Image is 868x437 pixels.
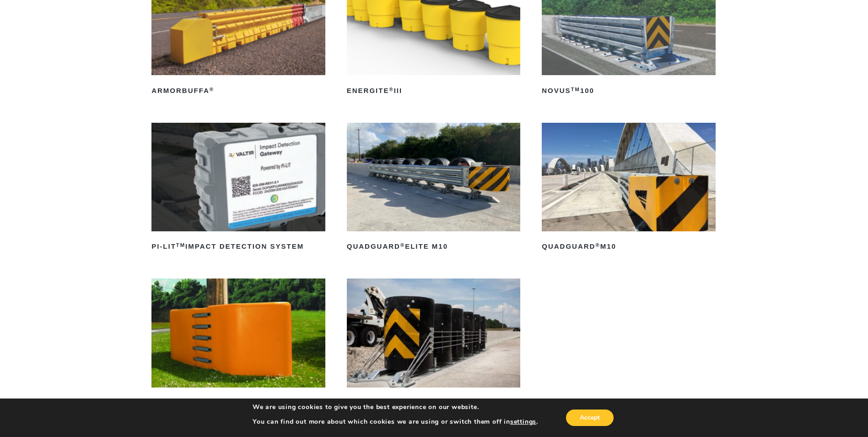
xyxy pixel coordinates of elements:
h2: NOVUS 100 [542,83,716,98]
sup: TM [571,87,580,92]
a: RAPTOR® [151,279,325,410]
sup: ® [595,242,600,248]
sup: ® [400,242,405,248]
sup: ® [389,87,394,92]
a: QuadGuard®Elite M10 [347,123,521,254]
h2: ArmorBuffa [151,83,325,98]
h2: RAPTOR [151,396,325,410]
h2: QuadGuard Elite M10 [347,240,521,254]
a: REACT®M [347,279,521,410]
h2: PI-LIT Impact Detection System [151,240,325,254]
a: QuadGuard®M10 [542,123,716,254]
h2: ENERGITE III [347,83,521,98]
sup: ® [210,87,214,92]
a: PI-LITTMImpact Detection System [151,123,325,254]
h2: REACT M [347,396,521,410]
button: Accept [566,410,614,426]
button: settings [510,418,536,426]
sup: TM [176,242,185,248]
h2: QuadGuard M10 [542,240,716,254]
p: We are using cookies to give you the best experience on our website. [253,403,538,411]
p: You can find out more about which cookies we are using or switch them off in . [253,418,538,426]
